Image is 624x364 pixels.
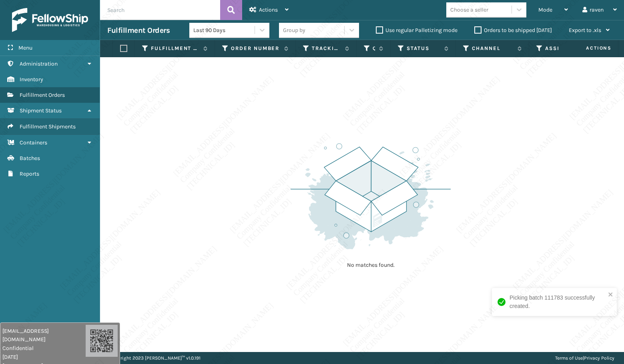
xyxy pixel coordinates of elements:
[373,45,375,52] label: Quantity
[2,327,86,344] span: [EMAIL_ADDRESS][DOMAIN_NAME]
[20,170,39,177] span: Reports
[450,6,488,14] div: Choose a seller
[231,45,280,52] label: Order Number
[407,45,440,52] label: Status
[312,45,341,52] label: Tracking Number
[538,6,552,13] span: Mode
[510,294,606,310] div: Picking batch 111783 successfully created.
[193,26,255,34] div: Last 90 Days
[561,42,616,55] span: Actions
[545,45,590,52] label: Assigned Carrier Service
[283,26,305,34] div: Group by
[20,60,58,67] span: Administration
[107,26,170,35] h3: Fulfillment Orders
[12,8,88,32] img: logo
[569,27,601,34] span: Export to .xls
[20,92,65,98] span: Fulfillment Orders
[2,344,86,352] span: Confidential
[20,123,76,130] span: Fulfillment Shipments
[2,353,86,361] span: [DATE]
[151,45,199,52] label: Fulfillment Order Id
[18,44,32,51] span: Menu
[474,27,552,34] label: Orders to be shipped [DATE]
[20,107,62,114] span: Shipment Status
[259,6,278,13] span: Actions
[608,291,614,299] button: close
[376,27,457,34] label: Use regular Palletizing mode
[20,155,40,162] span: Batches
[20,76,43,83] span: Inventory
[20,139,47,146] span: Containers
[472,45,514,52] label: Channel
[110,352,201,364] p: Copyright 2023 [PERSON_NAME]™ v 1.0.191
